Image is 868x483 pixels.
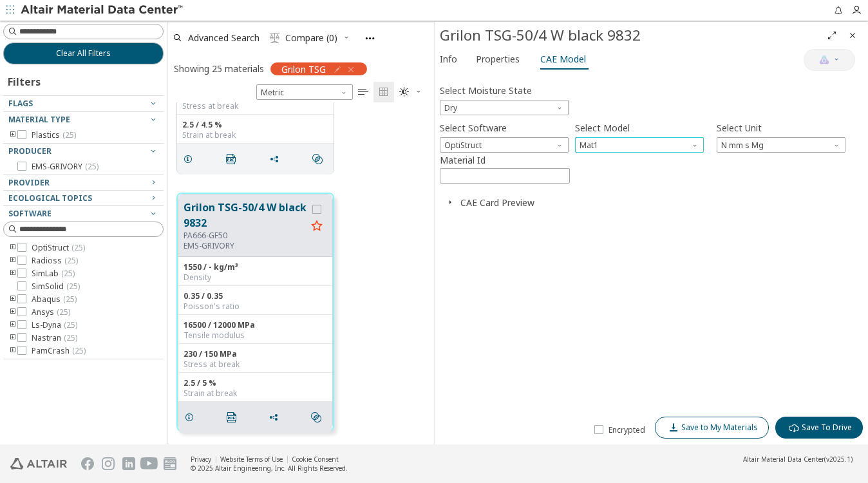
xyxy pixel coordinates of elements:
div: PA666-GF50 [184,231,307,241]
div: Stress at break [182,101,328,111]
div: Moisture State [440,100,569,115]
span: Mat1 [575,137,704,153]
i:  [311,412,321,422]
button: Provider [3,175,164,191]
label: Select Moisture State [440,81,532,100]
button: Favorite [307,216,327,237]
div: Strain at break [182,130,328,140]
div: Unit [717,137,845,153]
input: Start Number [440,169,569,183]
button: Close [842,25,863,46]
button: Save To Drive [775,417,863,439]
span: ( 25 ) [57,307,70,317]
div: 1550 / - kg/m³ [184,262,327,272]
span: Metric [256,84,353,100]
div: Model [575,137,704,153]
div: 0.35 / 0.35 [184,291,327,301]
i:  [379,87,389,97]
button: CAE Card Preview [460,196,534,209]
span: OptiStruct [32,243,85,253]
div: 16500 / 12000 MPa [184,320,327,330]
span: ( 25 ) [64,319,77,330]
button: PDF Download [221,404,248,430]
span: Save To Drive [802,422,852,433]
div: Tensile modulus [184,330,327,341]
span: ( 25 ) [71,242,85,253]
span: EMS-GRIVORY [32,162,99,172]
span: ( 25 ) [85,161,99,172]
span: Compare (0) [285,33,337,43]
div: (v2025.1) [743,455,853,464]
div: Showing 25 materials [174,62,264,75]
button: Material Type [3,112,164,128]
span: Plastics [32,130,76,140]
i:  [312,154,323,164]
span: Nastran [32,333,77,343]
label: Material Id [440,153,570,168]
span: Ecological Topics [8,193,92,204]
span: PamCrash [32,346,86,356]
button: Details [177,146,204,172]
button: Details [178,404,205,430]
button: Flags [3,96,164,111]
span: ( 25 ) [61,268,75,279]
button: Table View [353,82,373,102]
span: OptiStruct [440,137,569,153]
label: Select Unit [717,118,762,137]
div: 230 / 150 MPa [184,349,327,359]
span: Flags [8,98,33,109]
div: © 2025 Altair Engineering, Inc. All Rights Reserved. [191,464,348,473]
i:  [399,87,410,97]
button: Similar search [305,404,332,430]
span: Save to My Materials [681,422,758,433]
p: EMS-GRIVORY [184,241,307,251]
button: Save to My Materials [655,417,769,439]
a: Cookie Consent [292,455,339,464]
div: Strain at break [184,388,327,399]
span: SimLab [32,269,75,279]
button: Ecological Topics [3,191,164,206]
a: Website Terms of Use [220,455,283,464]
div: Poisson's ratio [184,301,327,312]
i: toogle group [8,243,17,253]
span: Software [8,208,52,219]
span: Producer [8,146,52,156]
span: Properties [476,49,520,70]
img: Altair Engineering [10,458,67,469]
i:  [789,422,799,433]
span: Material Type [8,114,70,125]
span: Ansys [32,307,70,317]
button: Close [440,196,460,209]
img: Altair Material Data Center [21,4,185,17]
i:  [358,87,368,97]
div: grid [167,102,434,444]
div: 2.5 / 4.5 % [182,120,328,130]
div: Stress at break [184,359,327,370]
span: Provider [8,177,50,188]
div: 2.5 / 5 % [184,378,327,388]
span: SimSolid [32,281,80,292]
button: Producer [3,144,164,159]
div: Density [184,272,327,283]
i: toogle group [8,269,17,279]
i:  [227,412,237,422]
span: N mm s Mg [717,137,845,153]
span: Abaqus [32,294,77,305]
a: Privacy [191,455,211,464]
button: Tile View [373,82,394,102]
span: Clear All Filters [56,48,111,59]
span: ( 25 ) [64,332,77,343]
div: Software [440,137,569,153]
i:  [270,33,280,43]
span: CAE Model [540,49,586,70]
span: ( 25 ) [63,294,77,305]
span: Radioss [32,256,78,266]
button: Full Screen [822,25,842,46]
i:  [226,154,236,164]
span: Grilon TSG [281,63,326,75]
span: Encrypted [609,425,645,435]
span: ( 25 ) [72,345,86,356]
span: ( 25 ) [64,255,78,266]
button: Grilon TSG-50/4 W black 9832 [184,200,307,231]
i: toogle group [8,256,17,266]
